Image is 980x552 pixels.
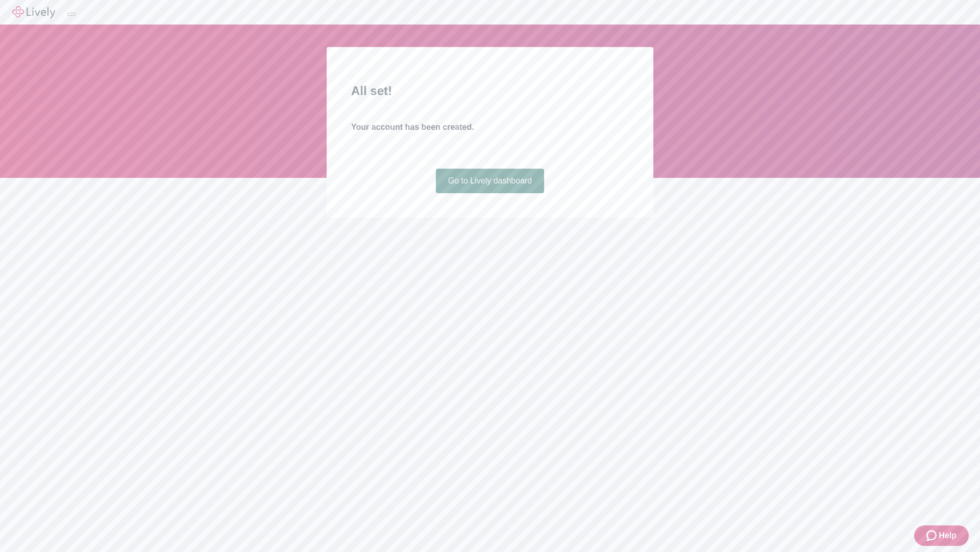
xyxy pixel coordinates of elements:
[351,82,629,100] h2: All set!
[436,169,545,193] a: Go to Lively dashboard
[914,525,969,546] button: Zendesk support iconHelp
[351,121,629,133] h4: Your account has been created.
[939,530,957,542] span: Help
[926,530,939,542] svg: Zendesk support icon
[12,6,55,18] img: Lively
[67,13,76,16] button: Log out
